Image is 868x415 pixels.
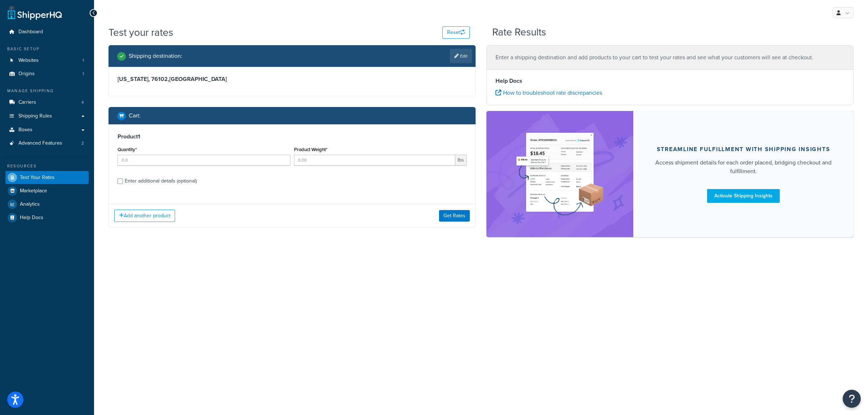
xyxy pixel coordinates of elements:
[5,96,89,109] a: Carriers4
[109,25,173,39] h1: Test your rates
[129,112,141,119] h2: Cart :
[515,122,605,226] img: feature-image-si-e24932ea9b9fcd0ff835db86be1ff8d589347e8876e1638d903ea230a36726be.png
[82,71,84,77] span: 1
[81,99,84,106] span: 4
[5,25,89,39] a: Dashboard
[439,210,470,222] button: Get Rates
[442,26,470,39] button: Reset
[118,76,467,83] h3: [US_STATE], 76102 , [GEOGRAPHIC_DATA]
[5,184,89,197] a: Marketplace
[651,158,836,176] div: Access shipment details for each order placed, bridging checkout and fulfillment.
[81,140,84,146] span: 2
[118,179,123,184] input: Enter additional details (optional)
[5,137,89,150] li: Advanced Features
[5,54,89,67] li: Websites
[5,171,89,184] a: Test Your Rates
[495,52,844,63] p: Enter a shipping destination and add products to your cart to test your rates and see what your c...
[5,211,89,224] a: Help Docs
[18,29,43,35] span: Dashboard
[495,77,844,85] h4: Help Docs
[20,188,47,194] span: Marketplace
[18,113,52,119] span: Shipping Rules
[5,198,89,211] a: Analytics
[5,163,89,169] div: Resources
[5,46,89,52] div: Basic Setup
[707,189,780,203] a: Activate Shipping Insights
[114,210,175,222] button: Add another product
[455,155,467,166] span: lbs
[20,201,40,208] span: Analytics
[294,147,327,152] label: Product Weight*
[5,54,89,67] a: Websites1
[82,57,84,64] span: 1
[18,127,33,133] span: Boxes
[20,215,43,221] span: Help Docs
[5,67,89,81] a: Origins1
[5,96,89,109] li: Carriers
[118,133,467,140] h3: Product 1
[450,49,472,63] a: Edit
[5,137,89,150] a: Advanced Features2
[843,390,861,408] button: Open Resource Center
[18,140,62,146] span: Advanced Features
[129,53,182,59] h2: Shipping destination :
[5,88,89,94] div: Manage Shipping
[657,146,830,153] div: Streamline Fulfillment with Shipping Insights
[492,27,546,38] h2: Rate Results
[125,176,197,186] div: Enter additional details (optional)
[18,71,35,77] span: Origins
[118,147,137,152] label: Quantity*
[5,110,89,123] a: Shipping Rules
[5,123,89,137] a: Boxes
[118,155,290,166] input: 0.0
[495,89,602,97] a: How to troubleshoot rate discrepancies
[294,155,456,166] input: 0.00
[5,67,89,81] li: Origins
[20,175,55,181] span: Test Your Rates
[18,57,39,64] span: Websites
[18,99,36,106] span: Carriers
